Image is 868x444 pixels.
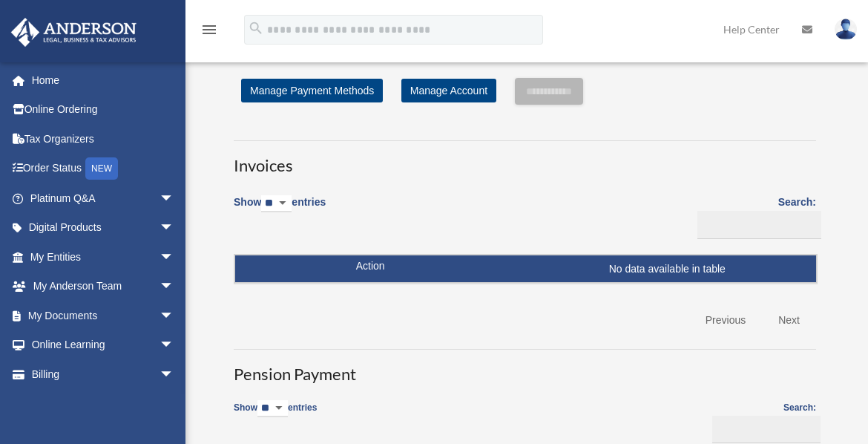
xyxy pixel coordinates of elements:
[200,21,218,39] i: menu
[767,305,811,336] a: Next
[10,183,197,213] a: Platinum Q&Aarrow_drop_down
[257,400,288,417] select: Showentries
[10,330,197,360] a: Online Learningarrow_drop_down
[401,79,496,102] a: Manage Account
[261,195,292,212] select: Showentries
[248,20,264,36] i: search
[697,211,821,239] input: Search:
[160,359,189,390] span: arrow_drop_down
[234,193,326,227] label: Show entries
[234,140,816,177] h3: Invoices
[835,19,857,40] img: User Pic
[160,213,189,244] span: arrow_drop_down
[10,95,197,125] a: Online Ordering
[85,157,118,180] div: NEW
[235,255,816,284] td: No data available in table
[692,193,816,239] label: Search:
[10,213,197,243] a: Digital Productsarrow_drop_down
[694,305,757,336] a: Previous
[160,301,189,331] span: arrow_drop_down
[160,242,189,272] span: arrow_drop_down
[10,242,197,272] a: My Entitiesarrow_drop_down
[10,301,197,330] a: My Documentsarrow_drop_down
[7,18,141,47] img: Anderson Advisors Platinum Portal
[200,26,218,39] a: menu
[241,79,383,102] a: Manage Payment Methods
[708,400,816,444] label: Search:
[10,154,197,184] a: Order StatusNEW
[160,183,189,214] span: arrow_drop_down
[10,272,197,301] a: My Anderson Teamarrow_drop_down
[234,400,317,432] label: Show entries
[10,359,189,389] a: Billingarrow_drop_down
[160,330,189,361] span: arrow_drop_down
[234,349,816,386] h3: Pension Payment
[160,272,189,302] span: arrow_drop_down
[10,124,197,154] a: Tax Organizers
[21,389,182,419] a: Open Invoices
[10,65,197,95] a: Home
[712,416,821,444] input: Search:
